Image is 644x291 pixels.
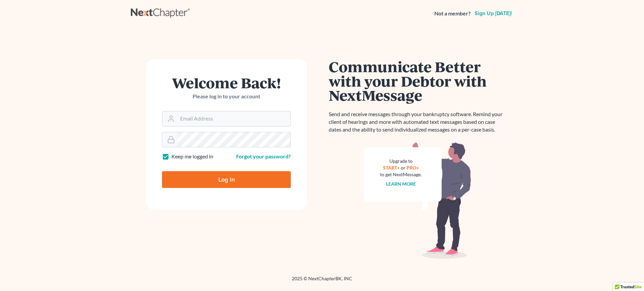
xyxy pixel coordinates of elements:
div: Upgrade to [380,158,422,164]
a: START+ [383,165,400,171]
input: Email Address [177,111,290,126]
a: Sign up [DATE]! [473,11,513,16]
img: nextmessage_bg-59042aed3d76b12b5cd301f8e5b87938c9018125f34e5fa2b7a6b67550977c72.svg [364,142,471,259]
h1: Welcome Back! [162,76,291,90]
input: Log In [162,171,291,188]
p: Send and receive messages through your bankruptcy software. Remind your client of hearings and mo... [329,110,506,134]
h1: Communicate Better with your Debtor with NextMessage [329,59,506,102]
a: Forgot your password? [236,153,291,159]
div: 2025 © NextChapterBK, INC [131,275,513,287]
div: to get NextMessage. [380,171,422,178]
a: PRO+ [407,165,419,171]
p: Please log in to your account [162,93,291,100]
a: Learn more [386,181,416,187]
span: or [401,165,406,171]
strong: Not a member? [434,10,471,17]
label: Keep me logged in [171,153,213,160]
